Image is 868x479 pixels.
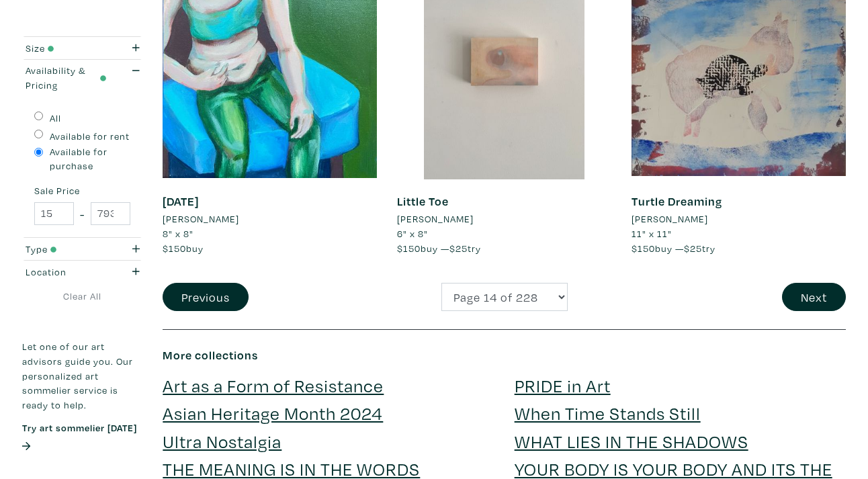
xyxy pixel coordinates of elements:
p: Let one of our art advisors guide you. Our personalized art sommelier service is ready to help. [22,339,142,412]
span: 8" x 8" [163,227,193,240]
label: Available for purchase [50,144,131,173]
label: All [50,111,61,126]
a: PRIDE in Art [515,374,611,397]
span: - [80,205,85,223]
div: Type [26,242,106,257]
a: WHAT LIES IN THE SHADOWS [515,429,748,453]
a: Art as a Form of Resistance [163,374,384,397]
span: 6" x 8" [397,227,428,240]
small: Sale Price [34,186,130,195]
label: Available for rent [50,129,130,144]
span: $150 [397,242,421,255]
div: Size [26,41,106,56]
span: $25 [449,242,468,255]
li: [PERSON_NAME] [397,212,474,226]
li: [PERSON_NAME] [163,212,239,226]
a: [PERSON_NAME] [397,212,611,226]
a: [PERSON_NAME] [163,212,377,226]
a: [PERSON_NAME] [632,212,846,226]
a: Try art sommelier [DATE] [22,421,137,452]
span: buy [163,242,204,255]
span: buy — try [632,242,715,255]
li: [PERSON_NAME] [632,212,708,226]
div: Location [26,265,106,279]
a: Turtle Dreaming [632,193,722,209]
a: When Time Stands Still [515,401,701,425]
button: Availability & Pricing [22,60,142,96]
button: Size [22,37,142,59]
a: Asian Heritage Month 2024 [163,401,383,425]
span: $150 [632,242,655,255]
button: Type [22,238,142,260]
h6: More collections [163,348,846,363]
a: [DATE] [163,193,199,209]
span: $25 [684,242,702,255]
a: Little Toe [397,193,449,209]
div: Availability & Pricing [26,63,106,92]
span: $150 [163,242,186,255]
span: 11" x 11" [632,227,672,240]
button: Location [22,261,142,283]
button: Previous [163,283,249,312]
a: Clear All [22,289,142,304]
a: Ultra Nostalgia [163,429,281,453]
span: buy — try [397,242,481,255]
button: Next [782,283,846,312]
